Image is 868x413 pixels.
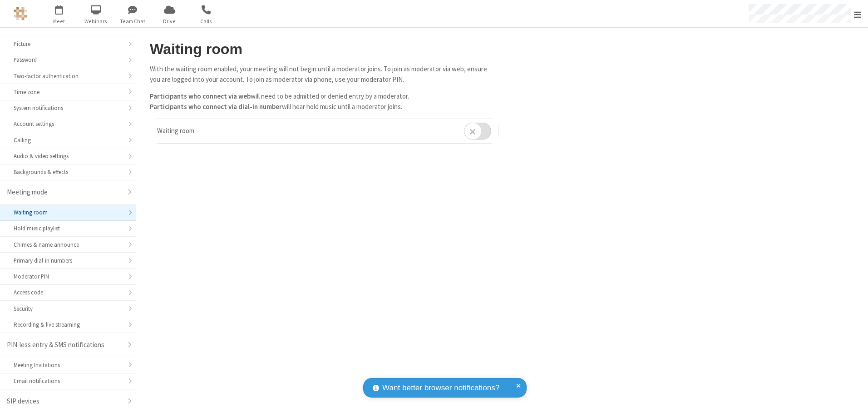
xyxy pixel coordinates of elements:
b: Participants who connect via dial-in number [150,102,282,111]
img: QA Selenium DO NOT DELETE OR CHANGE [14,7,27,20]
h2: Waiting room [150,41,498,57]
div: System notifications [14,104,122,112]
div: Password [14,55,122,64]
div: Waiting room [14,208,122,217]
p: will need to be admitted or denied entry by a moderator. will hear hold music until a moderator j... [150,91,498,112]
div: SIP devices [7,396,122,407]
span: Drive [153,17,187,25]
div: Security [14,304,122,313]
div: Recording & live streaming [14,320,122,329]
div: Meeting Invitations [14,361,122,369]
div: Meeting mode [7,187,122,198]
p: With the waiting room enabled, your meeting will not begin until a moderator joins. To join as mo... [150,64,498,85]
div: Two-factor authentication [14,72,122,80]
div: Email notifications [14,377,122,385]
div: Audio & video settings [14,152,122,160]
b: Participants who connect via web [150,92,251,100]
div: Account settings [14,119,122,128]
span: Meet [42,17,76,25]
span: Webinars [79,17,113,25]
div: Hold music playlist [14,224,122,233]
div: Primary dial-in numbers [14,256,122,265]
div: Calling [14,136,122,144]
span: Team Chat [116,17,150,25]
div: Chimes & name announce [14,240,122,249]
div: Time zone [14,88,122,96]
div: Access code [14,288,122,297]
span: Want better browser notifications? [382,382,499,394]
div: Backgrounds & effects [14,168,122,176]
div: Moderator PIN [14,272,122,281]
span: Calls [189,17,223,25]
div: Picture [14,40,122,48]
div: PIN-less entry & SMS notifications [7,340,122,350]
span: Waiting room [157,126,194,135]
